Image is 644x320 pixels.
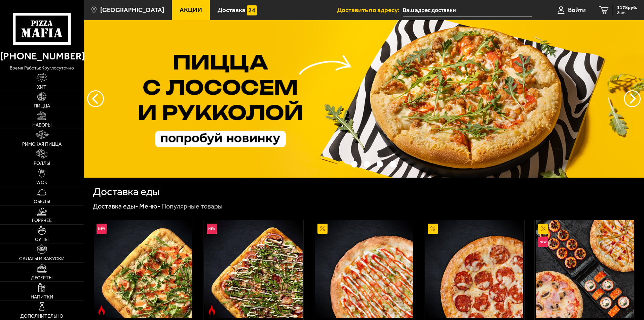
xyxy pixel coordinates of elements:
span: Доставка [218,7,245,13]
img: Акционный [317,224,328,234]
img: Новинка [207,224,217,234]
span: Салаты и закуски [19,257,65,261]
span: Наборы [32,123,51,128]
button: точки переключения [338,161,344,167]
input: Ваш адрес доставки [403,4,532,16]
span: Римская пицца [22,142,62,147]
button: точки переключения [364,161,370,167]
img: Аль-Шам 25 см (тонкое тесто) [315,220,413,318]
span: WOK [36,180,47,185]
span: Десерты [31,276,52,280]
img: Римская с креветками [94,220,192,318]
img: Острое блюдо [97,305,107,315]
img: 15daf4d41897b9f0e9f617042186c801.svg [247,5,257,15]
span: Пицца [34,104,50,108]
span: Горячее [32,218,52,223]
button: предыдущий [624,90,641,107]
span: [GEOGRAPHIC_DATA] [100,7,164,13]
span: Войти [568,7,586,13]
img: Острое блюдо [207,305,217,315]
h1: Доставка еды [93,186,160,197]
span: 2 шт. [617,11,637,15]
span: Дополнительно [20,314,63,319]
span: Роллы [34,161,50,166]
img: Всё включено [536,220,634,318]
span: Доставить по адресу: [337,7,403,13]
img: Новинка [538,237,548,247]
span: Акции [180,7,202,13]
span: 1178 руб. [617,5,637,10]
img: Акционный [538,224,548,234]
span: Хит [37,85,46,90]
button: точки переключения [351,161,357,167]
a: Доставка еды- [93,202,138,210]
img: Пепперони 25 см (толстое с сыром) [425,220,523,318]
a: НовинкаОстрое блюдоРимская с креветками [93,220,193,318]
a: АкционныйНовинкаВсё включено [535,220,635,318]
a: АкционныйПепперони 25 см (толстое с сыром) [424,220,524,318]
span: Супы [35,237,48,242]
span: Обеды [34,199,50,204]
a: Меню- [139,202,160,210]
span: Напитки [31,295,53,300]
button: точки переключения [377,161,383,167]
img: Новинка [97,224,107,234]
button: точки переключения [390,161,396,167]
a: НовинкаОстрое блюдоРимская с мясным ассорти [203,220,303,318]
img: Акционный [428,224,438,234]
button: следующий [87,90,104,107]
div: Популярные товары [161,202,223,211]
img: Римская с мясным ассорти [204,220,302,318]
a: АкционныйАль-Шам 25 см (тонкое тесто) [314,220,414,318]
